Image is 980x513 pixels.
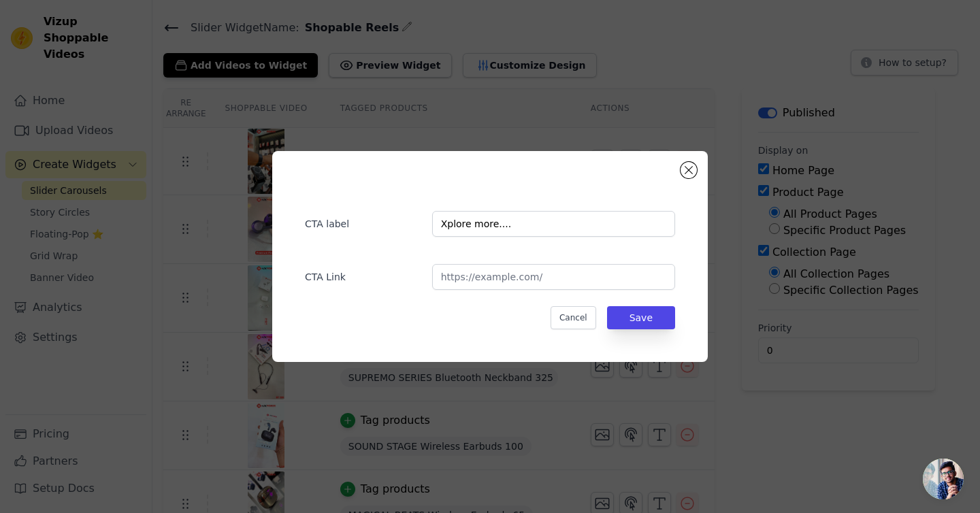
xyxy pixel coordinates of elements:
[305,212,421,231] label: CTA label
[923,459,964,499] div: Open chat
[551,306,596,329] button: Cancel
[305,265,421,284] label: CTA Link
[607,306,675,329] button: Save
[432,264,675,290] input: https://example.com/
[681,162,697,178] button: Close modal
